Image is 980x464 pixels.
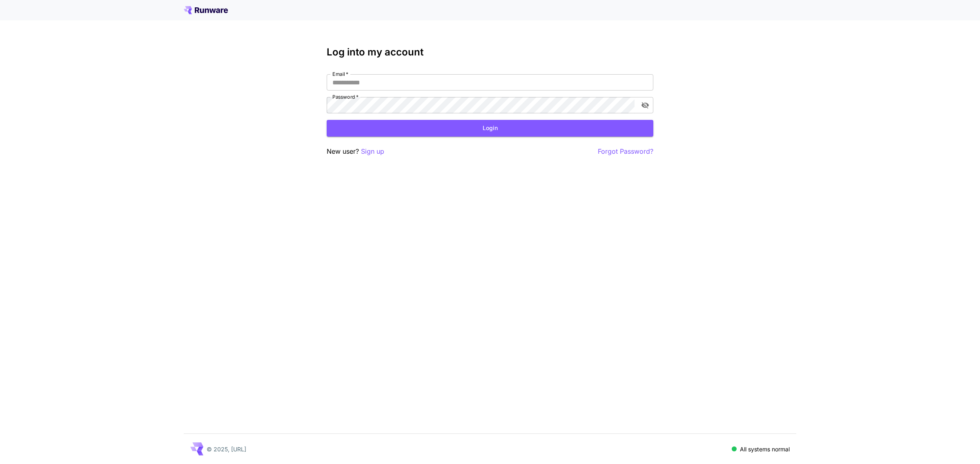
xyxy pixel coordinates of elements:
[327,46,653,58] h3: Log into my account
[327,146,384,157] p: New user?
[332,93,359,100] label: Password
[598,146,653,157] button: Forgot Password?
[332,71,348,77] label: Email
[638,98,653,113] button: toggle password visibility
[207,445,246,453] p: © 2025, [URL]
[740,445,790,453] p: All systems normal
[361,146,384,157] button: Sign up
[327,120,653,137] button: Login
